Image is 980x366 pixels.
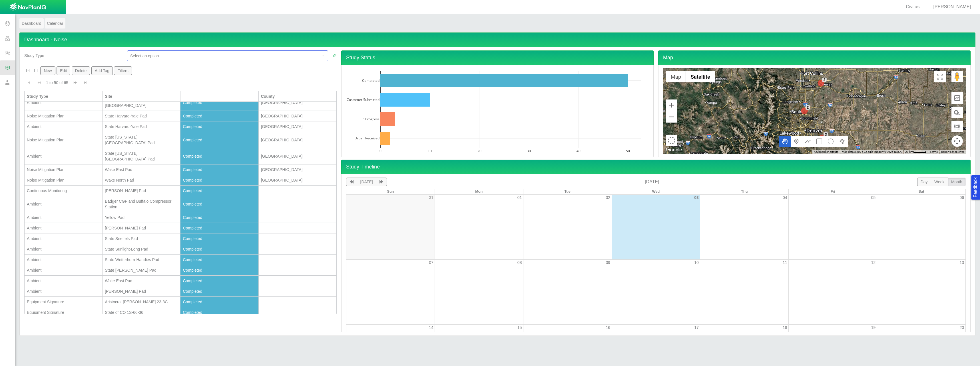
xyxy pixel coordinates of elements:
button: month [948,178,966,186]
div: Completed [183,124,256,129]
button: Select area [666,135,677,146]
span: 20 km [905,150,913,153]
span: Map data ©2025 Google Imagery ©2025 NASA [842,150,902,153]
td: Ambient [25,244,103,255]
div: [GEOGRAPHIC_DATA] [261,113,334,119]
a: 05 [871,195,876,200]
td: Arapahoe County [259,148,337,164]
span: Tue [564,190,570,194]
div: Completed [183,201,256,207]
div: Yellow Pad [105,215,178,220]
td: Arapahoe County [259,111,337,121]
td: Noise Mitigation Plan [25,132,103,148]
div: Completed [183,153,256,159]
div: Completed [183,188,256,194]
td: Ambient [25,233,103,244]
div: [GEOGRAPHIC_DATA] [261,100,334,105]
td: Ambient [25,212,103,223]
td: Tebo Pad [103,286,180,297]
td: Completed [180,265,258,276]
button: Draw a circle [825,136,836,147]
td: State Wetterhorn-Handies Pad [103,255,180,265]
div: Ambient [27,288,100,294]
td: Ambient [25,121,103,132]
div: Completed [183,310,256,315]
div: 3 [824,132,828,137]
td: Completed [180,148,258,164]
td: Ambient [25,255,103,265]
div: State [PERSON_NAME] Pad [105,267,178,273]
button: Edit [57,66,71,75]
div: Continuous Monitoring [27,188,100,194]
div: Aristocrat [PERSON_NAME] 23-3C [105,299,178,305]
div: State of CO 1S-66-36 [105,310,178,315]
a: 08 [517,260,522,265]
div: Completed [183,299,256,305]
div: Ambient [27,257,100,263]
h4: Study Timeline [341,160,971,174]
a: Open this area in Google Maps (opens a new window) [664,146,683,154]
div: State Harvard-Yale Pad [105,113,178,119]
div: State Sunlight-Long Pad [105,246,178,252]
div: State Sneffels Pad [105,236,178,241]
div: [GEOGRAPHIC_DATA] [261,167,334,172]
span: Fri [831,190,835,194]
div: Noise Mitigation Plan [27,177,100,183]
div: Ambient [27,124,100,129]
div: Ambient [27,225,100,231]
button: Delete [72,66,90,75]
div: Badger CGF and Buffalo Compressor Station [105,198,178,210]
button: day [917,178,931,186]
div: State Wetterhorn-Handies Pad [105,257,178,263]
div: Wake East Pad [105,167,178,172]
a: Calendar [45,18,66,29]
div: Pagination [24,77,337,88]
button: Map Scale: 20 km per 42 pixels [903,150,928,154]
td: Wake East Pad [103,276,180,286]
button: Draw a polygon [836,136,848,147]
div: [GEOGRAPHIC_DATA] [261,177,334,183]
div: [GEOGRAPHIC_DATA] [261,153,334,159]
a: 01 [517,195,522,200]
button: Draw a multipoint line [802,136,814,147]
a: 03 [694,195,699,200]
span: [DATE] [645,179,659,184]
div: State Harvard-Yale Pad [105,124,178,129]
td: Continuous Monitoring [25,186,103,196]
td: Completed [180,276,258,286]
td: Completed [180,95,258,111]
td: Arapahoe County [259,95,337,111]
button: Show street map [666,71,686,82]
button: [DATE] [357,178,376,186]
td: State Harvard-Yale Pad [103,121,180,132]
button: Zoom in [666,99,677,111]
div: Equipment Signature [27,299,100,305]
a: 18 [783,325,787,330]
div: [PERSON_NAME] Pad [105,288,178,294]
span: Wed [652,190,660,194]
td: Aristocrat Angus 23-3C [103,297,180,307]
a: 07 [429,260,433,265]
td: State Sneffels Pad [103,233,180,244]
td: Wake East Pad [103,164,180,175]
a: 15 [517,325,522,330]
button: Filters [114,66,132,75]
td: Completed [180,111,258,121]
button: Map camera controls [951,135,963,147]
td: Weld County [259,164,337,175]
td: Weld County [259,175,337,186]
div: Completed [183,167,256,172]
div: Ambient [27,267,100,273]
h4: Map [658,50,971,65]
td: Ambient [25,223,103,233]
div: Ambient [27,215,100,220]
td: State La Plata Pad [103,148,180,164]
div: Completed [183,225,256,231]
td: Noise Mitigation Plan [25,175,103,186]
div: [PERSON_NAME] [926,4,973,10]
div: Ambient [27,236,100,241]
button: Go to last page [81,77,90,88]
td: Noise Mitigation Plan [25,164,103,175]
div: Completed [183,236,256,241]
a: 20 [959,325,964,330]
